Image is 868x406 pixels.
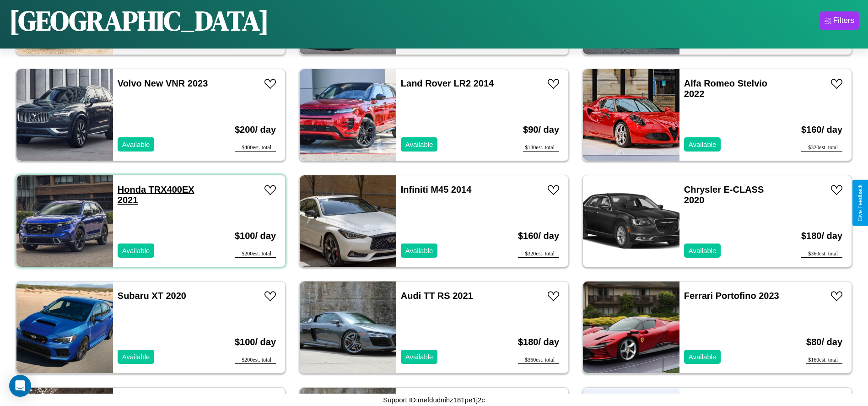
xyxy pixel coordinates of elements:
[684,291,779,301] a: Ferrari Portofino 2023
[689,351,717,363] p: Available
[523,144,559,152] div: $ 180 est. total
[801,115,842,144] h3: $ 160 / day
[518,250,559,258] div: $ 320 est. total
[689,138,717,151] p: Available
[235,357,276,364] div: $ 200 est. total
[118,291,186,301] a: Subaru XT 2020
[383,394,485,406] p: Support ID: mefdudnihz181pe1j2c
[801,144,842,152] div: $ 320 est. total
[235,222,276,250] h3: $ 100 / day
[857,184,863,222] div: Give Feedback
[801,250,842,258] div: $ 360 est. total
[401,78,494,88] a: Land Rover LR2 2014
[401,291,473,301] a: Audi TT RS 2021
[122,138,150,151] p: Available
[401,184,472,195] a: Infiniti M45 2014
[801,222,842,250] h3: $ 180 / day
[118,78,208,88] a: Volvo New VNR 2023
[518,357,559,364] div: $ 360 est. total
[235,250,276,258] div: $ 200 est. total
[235,328,276,357] h3: $ 100 / day
[833,16,854,25] div: Filters
[122,351,150,363] p: Available
[518,328,559,357] h3: $ 180 / day
[684,78,767,99] a: Alfa Romeo Stelvio 2022
[689,244,717,257] p: Available
[405,351,433,363] p: Available
[518,222,559,250] h3: $ 160 / day
[820,11,859,30] button: Filters
[405,244,433,257] p: Available
[684,184,764,205] a: Chrysler E-CLASS 2020
[806,357,842,364] div: $ 160 est. total
[806,328,842,357] h3: $ 80 / day
[118,184,194,205] a: Honda TRX400EX 2021
[405,138,433,151] p: Available
[235,144,276,152] div: $ 400 est. total
[9,375,31,397] div: Open Intercom Messenger
[122,244,150,257] p: Available
[523,115,559,144] h3: $ 90 / day
[9,2,269,39] h1: [GEOGRAPHIC_DATA]
[235,115,276,144] h3: $ 200 / day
